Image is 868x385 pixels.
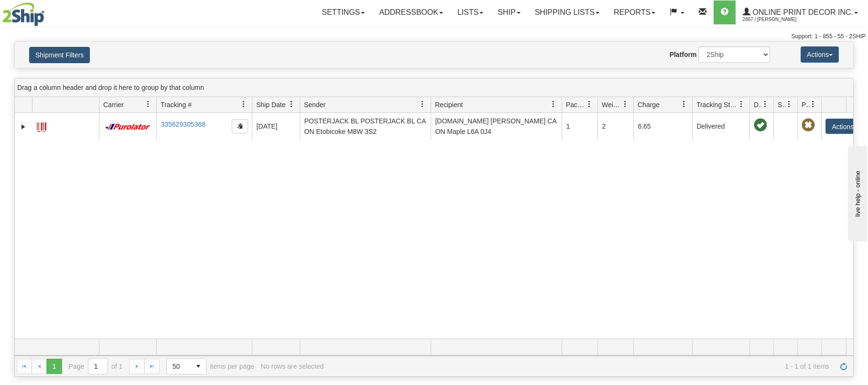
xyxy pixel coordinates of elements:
[528,0,607,24] a: Shipping lists
[103,123,152,131] img: 11 - Purolator
[46,359,62,374] span: Page 1
[166,358,206,374] span: Page sizes drop down
[670,50,697,59] label: Platform
[69,358,123,374] span: Page of 1
[757,96,773,112] a: Delivery Status filter column settings
[29,47,90,63] button: Shipment Filters
[315,0,372,24] a: Settings
[754,119,767,132] span: On time
[103,100,124,110] span: Carrier
[802,100,810,110] span: Pickup Status
[2,2,44,26] img: logo2867.jpg
[617,96,633,112] a: Weight filter column settings
[330,363,829,370] span: 1 - 1 of 1 items
[191,359,206,374] span: select
[778,100,786,110] span: Shipment Issues
[802,119,815,132] span: Pickup Not Assigned
[805,96,821,112] a: Pickup Status filter column settings
[88,359,108,374] input: Page 1
[836,359,851,374] a: Refresh
[638,100,660,110] span: Charge
[597,113,633,140] td: 2
[140,96,156,112] a: Carrier filter column settings
[19,122,28,132] a: Expand
[173,362,185,371] span: 50
[676,96,692,112] a: Charge filter column settings
[236,96,252,112] a: Tracking # filter column settings
[450,0,490,24] a: Lists
[607,0,662,24] a: Reports
[754,100,762,110] span: Delivery Status
[256,100,285,110] span: Ship Date
[581,96,597,112] a: Packages filter column settings
[736,0,865,24] a: Online Print Decor Inc. 2867 / [PERSON_NAME]
[2,33,866,41] div: Support: 1 - 855 - 55 - 2SHIP
[15,78,853,97] div: grid grouping header
[372,0,450,24] a: Addressbook
[566,100,586,110] span: Packages
[743,15,814,24] span: 2867 / [PERSON_NAME]
[801,46,839,63] button: Actions
[166,358,254,374] span: items per page
[633,113,692,140] td: 6.65
[696,100,738,110] span: Tracking Status
[161,121,205,128] a: 335629305368
[431,113,562,140] td: [DOMAIN_NAME] [PERSON_NAME] CA ON Maple L6A 0J4
[252,113,300,140] td: [DATE]
[232,119,248,133] button: Copy to clipboard
[733,96,749,112] a: Tracking Status filter column settings
[781,96,797,112] a: Shipment Issues filter column settings
[825,119,864,134] button: Actions
[161,100,192,110] span: Tracking #
[562,113,597,140] td: 1
[750,8,853,16] span: Online Print Decor Inc.
[545,96,562,112] a: Recipient filter column settings
[846,143,867,241] iframe: chat widget
[300,113,431,140] td: POSTERJACK BL POSTERJACK BL CA ON Etobicoke M8W 3S2
[304,100,325,110] span: Sender
[490,0,527,24] a: Ship
[692,113,749,140] td: Delivered
[37,118,46,133] a: Label
[283,96,300,112] a: Ship Date filter column settings
[414,96,431,112] a: Sender filter column settings
[435,100,463,110] span: Recipient
[7,8,88,15] div: live help - online
[602,100,622,110] span: Weight
[261,363,324,370] div: No rows are selected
